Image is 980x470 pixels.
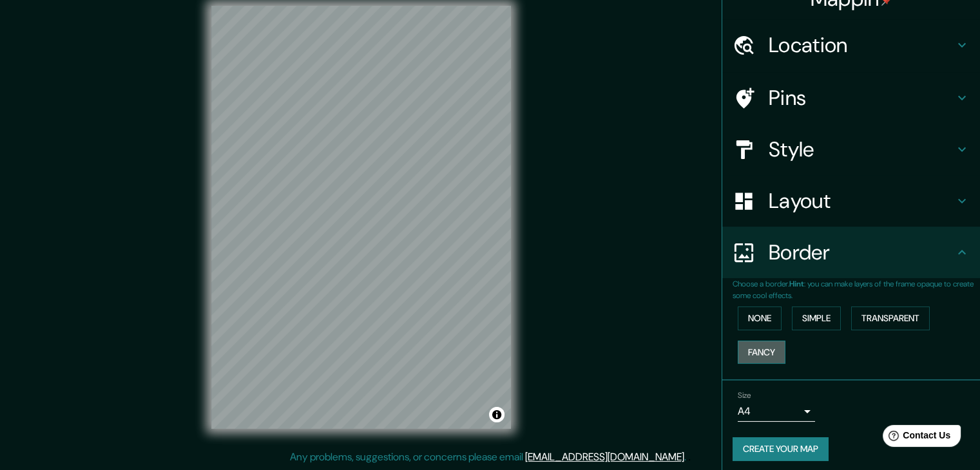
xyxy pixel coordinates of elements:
[738,401,815,422] div: A4
[738,341,785,364] button: Fancy
[865,420,966,456] iframe: Help widget launcher
[738,390,751,401] label: Size
[686,449,688,465] div: .
[769,85,954,111] h4: Pins
[722,19,980,71] div: Location
[769,32,954,58] h4: Location
[688,449,691,465] div: .
[722,72,980,124] div: Pins
[525,450,684,464] a: [EMAIL_ADDRESS][DOMAIN_NAME]
[211,6,511,429] canvas: Map
[290,449,686,465] p: Any problems, suggestions, or concerns please email .
[722,124,980,175] div: Style
[722,227,980,278] div: Border
[722,175,980,227] div: Layout
[769,136,954,162] h4: Style
[792,306,841,330] button: Simple
[489,407,504,422] button: Toggle attribution
[769,240,954,265] h4: Border
[851,306,930,330] button: Transparent
[769,188,954,214] h4: Layout
[733,278,980,301] p: Choose a border. : you can make layers of the frame opaque to create some cool effects.
[733,437,829,461] button: Create your map
[738,306,782,330] button: None
[789,279,804,289] b: Hint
